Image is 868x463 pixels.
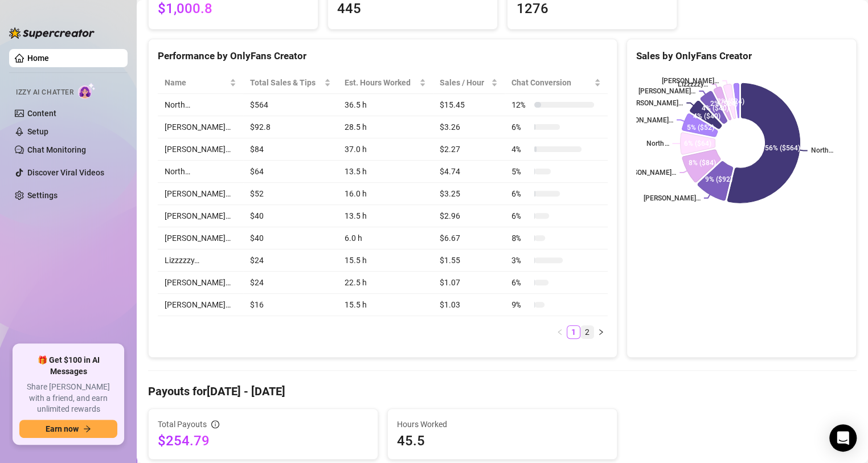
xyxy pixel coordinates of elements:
td: $1.07 [433,272,505,294]
td: 28.5 h [338,116,433,138]
div: Open Intercom Messenger [829,424,857,452]
td: [PERSON_NAME]… [158,116,243,138]
td: [PERSON_NAME]… [158,183,243,205]
td: 13.5 h [338,205,433,227]
td: $24 [243,272,338,294]
td: [PERSON_NAME]… [158,272,243,294]
a: Chat Monitoring [27,145,86,154]
td: 15.5 h [338,249,433,272]
td: [PERSON_NAME]… [158,227,243,249]
span: Sales / Hour [440,76,489,89]
td: $24 [243,249,338,272]
td: $2.27 [433,138,505,161]
span: 6 % [511,276,530,289]
div: Performance by OnlyFans Creator [158,48,608,64]
td: $3.25 [433,183,505,205]
text: Lizzzzzy… [678,80,708,88]
td: North… [158,161,243,183]
td: [PERSON_NAME]… [158,294,243,316]
span: 3 % [511,254,530,267]
td: $52 [243,183,338,205]
img: AI Chatter [78,83,96,99]
span: Izzy AI Chatter [16,87,73,98]
span: 6 % [511,210,530,222]
td: North… [158,94,243,116]
th: Chat Conversion [505,72,608,94]
td: 36.5 h [338,94,433,116]
span: right [597,329,604,335]
td: [PERSON_NAME]… [158,138,243,161]
td: $92.8 [243,116,338,138]
td: $16 [243,294,338,316]
text: [PERSON_NAME]… [619,169,676,177]
td: $15.45 [433,94,505,116]
div: Sales by OnlyFans Creator [636,48,847,64]
td: 37.0 h [338,138,433,161]
li: 2 [580,325,594,339]
td: $84 [243,138,338,161]
span: 6 % [511,121,530,133]
span: 6 % [511,187,530,200]
a: Setup [27,127,48,136]
th: Total Sales & Tips [243,72,338,94]
span: Total Sales & Tips [250,76,322,89]
td: $40 [243,205,338,227]
a: Discover Viral Videos [27,168,104,177]
span: 9 % [511,298,530,311]
td: 13.5 h [338,161,433,183]
span: info-circle [211,420,219,428]
img: logo-BBDzfeDw.svg [9,27,95,39]
span: Earn now [46,424,79,433]
td: $64 [243,161,338,183]
span: Name [165,76,227,89]
li: 1 [567,325,580,339]
td: 15.5 h [338,294,433,316]
span: 5 % [511,165,530,178]
button: left [553,325,567,339]
span: Chat Conversion [511,76,592,89]
td: $1.03 [433,294,505,316]
button: Earn nowarrow-right [19,420,117,438]
td: $2.96 [433,205,505,227]
span: Hours Worked [397,418,608,431]
text: [PERSON_NAME]… [662,77,719,85]
td: 16.0 h [338,183,433,205]
a: Settings [27,191,58,200]
a: Content [27,109,56,118]
text: North… [646,140,669,147]
text: [PERSON_NAME]… [644,194,701,202]
td: $4.74 [433,161,505,183]
span: 12 % [511,99,530,111]
text: [PERSON_NAME]… [626,99,683,107]
span: arrow-right [83,425,91,433]
td: $6.67 [433,227,505,249]
td: Lizzzzzy… [158,249,243,272]
span: $254.79 [158,432,369,450]
span: left [556,329,563,335]
span: 45.5 [397,432,608,450]
td: 6.0 h [338,227,433,249]
text: North… [811,147,833,155]
th: Sales / Hour [433,72,505,94]
li: Previous Page [553,325,567,339]
td: $3.26 [433,116,505,138]
td: 22.5 h [338,272,433,294]
button: right [594,325,608,339]
li: Next Page [594,325,608,339]
td: $564 [243,94,338,116]
text: [PERSON_NAME]… [616,116,673,124]
text: [PERSON_NAME]… [638,87,695,95]
td: [PERSON_NAME]… [158,205,243,227]
a: 1 [567,326,580,338]
span: 🎁 Get $100 in AI Messages [19,355,117,377]
a: 2 [581,326,593,338]
th: Name [158,72,243,94]
span: 4 % [511,143,530,155]
span: Share [PERSON_NAME] with a friend, and earn unlimited rewards [19,382,117,415]
a: Home [27,54,49,63]
td: $40 [243,227,338,249]
td: $1.55 [433,249,505,272]
span: Total Payouts [158,418,207,431]
div: Est. Hours Worked [345,76,417,89]
h4: Payouts for [DATE] - [DATE] [148,383,857,399]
